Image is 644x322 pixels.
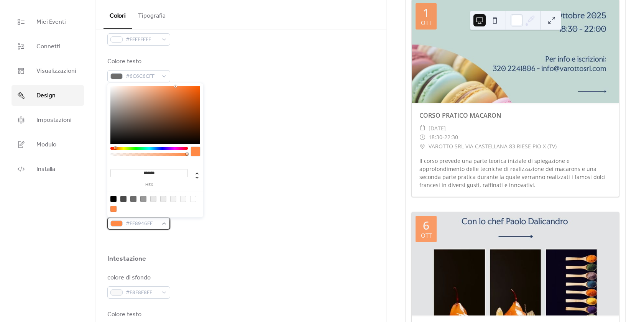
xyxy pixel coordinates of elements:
div: 1 [423,7,429,18]
span: 22:30 [444,133,458,142]
div: Colore testo [107,310,169,319]
div: 6 [423,220,429,231]
span: - [442,133,444,142]
span: VAROTTO SRL VIA CASTELLANA 83 RIESE PIO X (TV) [429,142,557,151]
div: ​ [419,124,426,133]
div: rgb(248, 248, 248) [180,196,186,202]
span: [DATE] [429,124,446,133]
div: Il corso prevede una parte teorica iniziale di spiegazione e approfondimento delle tecniche di re... [412,157,619,189]
div: rgb(255, 137, 70) [110,206,117,212]
span: Design [36,91,56,100]
span: 18:30 [429,133,442,142]
div: rgb(243, 243, 243) [170,196,176,202]
div: Colore di sfondo [107,20,169,30]
div: ott [421,233,432,238]
div: ​ [419,133,426,142]
span: #FFFFFFFF [126,35,158,44]
div: rgb(235, 235, 235) [160,196,166,202]
span: #6C6C6CFF [126,72,158,81]
div: rgb(0, 0, 0) [110,196,117,202]
div: colore di sfondo [107,273,169,283]
span: Modulo [36,140,56,149]
label: hex [110,183,188,187]
span: Installa [36,165,55,174]
a: Miei Eventi [11,11,84,32]
div: Colore testo [107,57,169,66]
div: rgb(255, 255, 255) [190,196,196,202]
span: Connetti [36,42,61,51]
a: Installa [11,159,84,179]
div: rgb(108, 108, 108) [130,196,136,202]
a: Design [11,85,84,106]
a: Visualizzazioni [11,61,84,81]
div: rgb(153, 153, 153) [140,196,146,202]
a: Impostazioni [11,110,84,130]
div: Intestazione [107,254,146,263]
span: #FF8946FF [126,219,158,228]
span: Visualizzazioni [36,67,76,76]
span: Miei Eventi [36,18,66,27]
div: rgb(231, 231, 231) [150,196,156,202]
div: CORSO PRATICO MACARON [412,111,619,120]
a: Connetti [11,36,84,57]
div: ​ [419,142,426,151]
div: rgb(74, 74, 74) [120,196,127,202]
a: Modulo [11,134,84,155]
span: Impostazioni [36,116,72,125]
span: #F8F8F8FF [126,288,158,297]
div: ott [421,20,432,26]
